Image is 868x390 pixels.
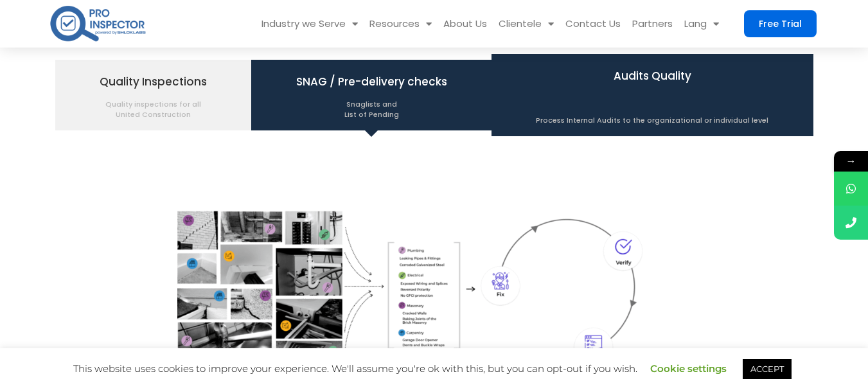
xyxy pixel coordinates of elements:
[744,10,817,37] a: Free Trial
[73,362,795,375] span: This website uses cookies to improve your experience. We'll assume you're ok with this, but you c...
[536,65,768,125] span: Audits Quality
[650,362,727,375] a: Cookie settings
[834,151,868,172] span: →
[49,3,147,44] img: pro-inspector-logo
[536,109,768,125] span: Process Internal Audits to the organizational or individual level
[296,93,447,120] span: Snaglists and List of Pending
[296,71,447,120] span: SNAG / Pre-delivery checks
[100,71,207,120] span: Quality Inspections
[759,19,802,28] span: Free Trial
[743,359,792,379] a: ACCEPT
[100,93,207,120] span: Quality inspections for all United Construction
